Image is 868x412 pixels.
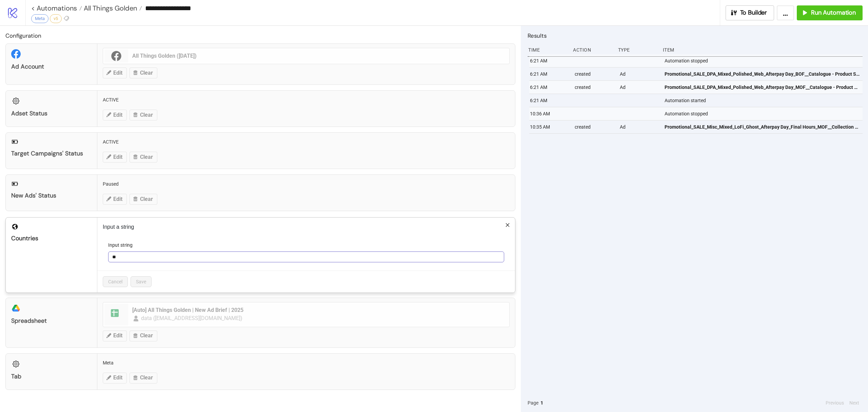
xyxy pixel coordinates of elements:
button: Previous [824,399,846,407]
span: Promotional_SALE_DPA_Mixed_Polished_Web_Afterpay Day_MOF__Catalogue - Product Set_20250814_US [665,83,860,91]
a: Promotional_SALE_DPA_Mixed_Polished_Web_Afterpay Day_BOF__Catalogue - Product Set_20250814_US [665,68,860,80]
button: Save [131,276,152,287]
div: Ad [619,81,659,94]
div: v5 [50,14,62,23]
div: 6:21 AM [529,68,569,80]
span: To Builder [740,9,767,17]
div: Automation stopped [664,54,864,67]
h2: Results [528,31,863,40]
span: Promotional_SALE_Misc_Mixed_LoFi_Ghost_Afterpay Day_Final Hours_MOF__Collection - Video_20250817_US [665,123,860,131]
div: 10:35 AM [529,120,569,133]
div: Countries [11,235,92,242]
button: Next [847,399,861,407]
p: Input a string [103,223,510,231]
div: Automation stopped [664,107,864,120]
div: created [574,81,614,94]
div: Action [572,43,612,56]
span: Promotional_SALE_DPA_Mixed_Polished_Web_Afterpay Day_BOF__Catalogue - Product Set_20250814_US [665,70,860,78]
div: Item [662,43,863,56]
button: Cancel [103,276,128,287]
div: Type [617,43,657,56]
button: Run Automation [797,5,863,20]
div: created [574,68,614,80]
div: Ad [619,68,659,80]
input: Input string [108,251,504,262]
span: All Things Golden [82,4,137,13]
button: ... [777,5,794,20]
div: created [574,120,614,133]
span: close [505,223,510,227]
a: < Automations [31,5,82,12]
div: 6:21 AM [529,94,569,107]
div: 6:21 AM [529,81,569,94]
div: Ad [619,120,659,133]
span: Page [528,399,538,407]
a: All Things Golden [82,5,142,12]
div: Time [528,43,568,56]
h2: Configuration [5,31,515,40]
a: Promotional_SALE_DPA_Mixed_Polished_Web_Afterpay Day_MOF__Catalogue - Product Set_20250814_US [665,81,860,94]
div: Meta [31,14,48,23]
a: Promotional_SALE_Misc_Mixed_LoFi_Ghost_Afterpay Day_Final Hours_MOF__Collection - Video_20250817_US [665,120,860,133]
div: 6:21 AM [529,54,569,67]
div: Automation started [664,94,864,107]
span: Run Automation [811,9,856,17]
div: 10:36 AM [529,107,569,120]
button: 1 [538,399,545,407]
label: Input string [108,241,137,249]
button: To Builder [726,5,774,20]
